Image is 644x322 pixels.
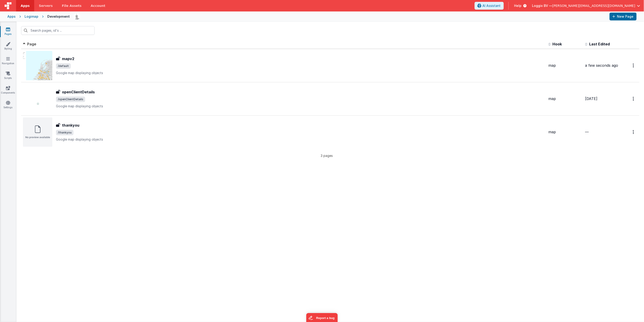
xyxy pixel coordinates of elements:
p: Google map displaying objects [56,71,545,75]
input: Search pages, id's ... [21,26,95,35]
div: Apps [7,14,16,19]
span: [PERSON_NAME][EMAIL_ADDRESS][DOMAIN_NAME] [552,3,635,8]
h3: thankyou [62,122,79,128]
span: Loggix BV — [532,3,552,8]
span: Page [27,42,36,46]
div: Logimap [25,14,38,19]
button: Options [630,127,638,137]
button: Loggix BV — [PERSON_NAME][EMAIL_ADDRESS][DOMAIN_NAME] [532,3,640,8]
span: Servers [39,3,53,8]
span: /default [56,63,71,69]
button: AI Assistant [475,2,504,10]
button: New Page [610,13,637,20]
button: Options [630,61,638,70]
h3: mapv2 [62,56,74,61]
p: 3 pages [21,153,633,158]
span: /openClientDetails [56,97,85,102]
span: Hook [553,42,562,46]
div: map [549,63,582,68]
span: /thankyou [56,130,73,135]
span: a few seconds ago [585,63,618,68]
button: Options [630,94,638,103]
div: map [549,96,582,101]
div: map [549,129,582,135]
span: Last Edited [589,42,610,46]
span: Help [514,3,522,8]
div: Development [47,14,70,19]
span: AI Assistant [483,3,501,8]
span: Apps [21,3,30,8]
span: [DATE] [585,96,598,101]
h3: openClientDetails [62,89,95,95]
span: — [585,130,589,134]
span: File Assets [62,3,82,8]
p: Google map displaying objects [56,137,545,142]
p: Google map displaying objects [56,104,545,108]
img: 8680f2e33f8582c110850de3bcb7af0f [74,13,80,20]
